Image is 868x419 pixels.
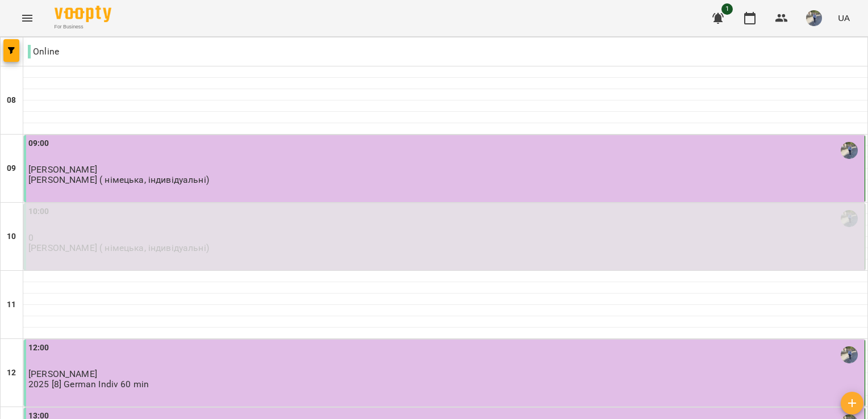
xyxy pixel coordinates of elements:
p: Online [28,45,59,58]
span: UA [838,12,850,24]
h6: 11 [7,299,16,311]
p: 2025 [8] German Indiv 60 min [28,379,149,389]
h6: 10 [7,231,16,243]
h6: 09 [7,162,16,175]
p: [PERSON_NAME] ( німецька, індивідуальні) [28,243,209,253]
button: UA [833,7,854,28]
label: 09:00 [28,137,49,150]
img: Мірошніченко Вікторія Сергіївна (н) [841,142,858,159]
span: [PERSON_NAME] [28,368,97,379]
img: 9057b12b0e3b5674d2908fc1e5c3d556.jpg [806,10,822,26]
img: Мірошніченко Вікторія Сергіївна (н) [841,210,858,227]
button: Menu [14,5,41,32]
h6: 12 [7,367,16,379]
span: 1 [721,3,733,15]
label: 12:00 [28,342,49,354]
span: [PERSON_NAME] [28,164,97,175]
span: For Business [55,23,111,31]
img: Мірошніченко Вікторія Сергіївна (н) [841,346,858,363]
h6: 08 [7,94,16,107]
label: 10:00 [28,206,49,218]
img: Voopty Logo [55,6,111,22]
p: [PERSON_NAME] ( німецька, індивідуальні) [28,175,209,185]
button: Створити урок [841,392,863,414]
p: 0 [28,233,862,242]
